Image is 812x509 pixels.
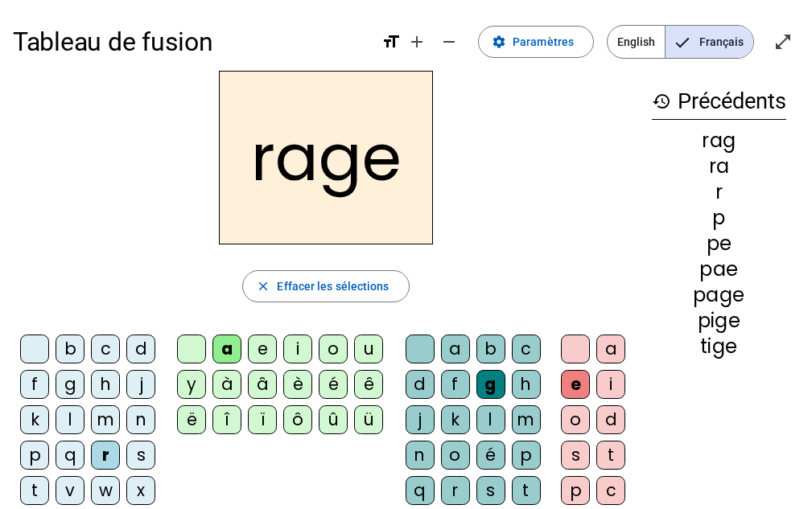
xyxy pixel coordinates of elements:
div: o [561,405,590,434]
div: a [441,335,470,363]
div: ü [354,405,383,434]
div: â [248,370,277,399]
div: d [126,335,155,363]
h2: rage [219,71,433,244]
div: c [512,335,541,363]
div: e [561,370,590,399]
div: page [652,285,786,305]
div: x [126,476,155,505]
div: û [319,405,348,434]
div: pe [652,234,786,253]
mat-icon: open_in_full [773,32,793,51]
span: Français [666,26,753,58]
div: i [283,335,312,363]
div: î [212,405,241,434]
div: q [406,476,435,505]
div: ê [354,370,383,399]
div: ô [283,405,312,434]
div: n [126,405,155,434]
div: é [476,441,505,470]
div: d [596,405,625,434]
div: t [596,441,625,470]
div: r [652,183,786,202]
div: l [476,405,505,434]
mat-icon: add [407,32,427,51]
h1: Tableau de fusion [13,16,369,68]
div: v [56,476,84,505]
div: h [91,370,120,399]
mat-icon: format_size [381,32,401,51]
div: k [20,405,49,434]
mat-icon: close [256,279,270,293]
div: d [406,370,435,399]
div: u [354,335,383,363]
div: c [91,335,120,363]
div: ë [177,405,206,434]
div: j [126,370,155,399]
button: Augmenter la taille de la police [401,26,433,58]
div: p [512,441,541,470]
mat-icon: remove [439,32,459,51]
div: p [20,441,49,470]
h3: Précédents [652,84,786,120]
div: o [319,335,348,363]
div: ra [652,157,786,176]
div: j [406,405,435,434]
div: c [596,476,625,505]
div: é [319,370,348,399]
div: i [596,370,625,399]
div: o [441,441,470,470]
div: è [283,370,312,399]
div: pige [652,311,786,330]
mat-icon: settings [492,35,506,49]
div: m [512,405,541,434]
div: p [652,208,786,228]
div: e [248,335,277,363]
div: n [406,441,435,470]
button: Paramètres [478,26,594,58]
div: t [512,476,541,505]
div: ï [248,405,277,434]
button: Diminuer la taille de la police [433,26,465,58]
div: l [56,405,84,434]
mat-button-toggle-group: Language selection [607,25,754,59]
div: w [91,476,120,505]
div: b [476,335,505,363]
div: b [56,335,84,363]
div: s [561,441,590,470]
div: a [596,335,625,363]
div: f [441,370,470,399]
div: k [441,405,470,434]
div: g [56,370,84,399]
span: Paramètres [513,32,574,51]
div: t [20,476,49,505]
div: a [212,335,241,363]
div: p [561,476,590,505]
div: q [56,441,84,470]
div: f [20,370,49,399]
div: s [126,441,155,470]
div: r [441,476,470,505]
div: rag [652,131,786,150]
button: Effacer les sélections [242,270,409,302]
span: English [608,26,665,58]
div: y [177,370,206,399]
div: r [91,441,120,470]
div: h [512,370,541,399]
button: Entrer en plein écran [767,26,799,58]
div: tige [652,337,786,356]
div: m [91,405,120,434]
div: à [212,370,241,399]
span: Effacer les sélections [277,277,389,296]
div: pae [652,260,786,279]
mat-icon: history [652,92,671,111]
div: s [476,476,505,505]
div: g [476,370,505,399]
